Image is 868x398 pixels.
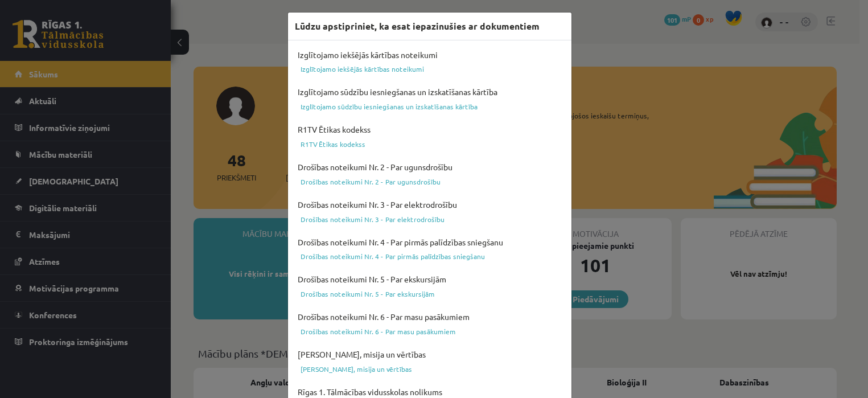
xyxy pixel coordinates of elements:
[295,197,565,212] h4: Drošības noteikumi Nr. 3 - Par elektrodrošību
[295,122,565,137] h4: R1TV Ētikas kodekss
[295,137,565,151] a: R1TV Ētikas kodekss
[295,47,565,63] h4: Izglītojamo iekšējās kārtības noteikumi
[295,235,565,250] h4: Drošības noteikumi Nr. 4 - Par pirmās palīdzības sniegšanu
[295,347,565,362] h4: [PERSON_NAME], misija un vērtības
[295,325,565,338] a: Drošības noteikumi Nr. 6 - Par masu pasākumiem
[295,287,565,301] a: Drošības noteikumi Nr. 5 - Par ekskursijām
[295,62,565,76] a: Izglītojamo iekšējās kārtības noteikumi
[295,212,565,226] a: Drošības noteikumi Nr. 3 - Par elektrodrošību
[295,19,540,33] h3: Lūdzu apstipriniet, ka esat iepazinušies ar dokumentiem
[295,309,565,325] h4: Drošības noteikumi Nr. 6 - Par masu pasākumiem
[295,84,565,100] h4: Izglītojamo sūdzību iesniegšanas un izskatīšanas kārtība
[295,249,565,263] a: Drošības noteikumi Nr. 4 - Par pirmās palīdzības sniegšanu
[295,159,565,175] h4: Drošības noteikumi Nr. 2 - Par ugunsdrošību
[295,362,565,376] a: [PERSON_NAME], misija un vērtības
[295,272,565,287] h4: Drošības noteikumi Nr. 5 - Par ekskursijām
[295,175,565,188] a: Drošības noteikumi Nr. 2 - Par ugunsdrošību
[295,100,565,113] a: Izglītojamo sūdzību iesniegšanas un izskatīšanas kārtība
